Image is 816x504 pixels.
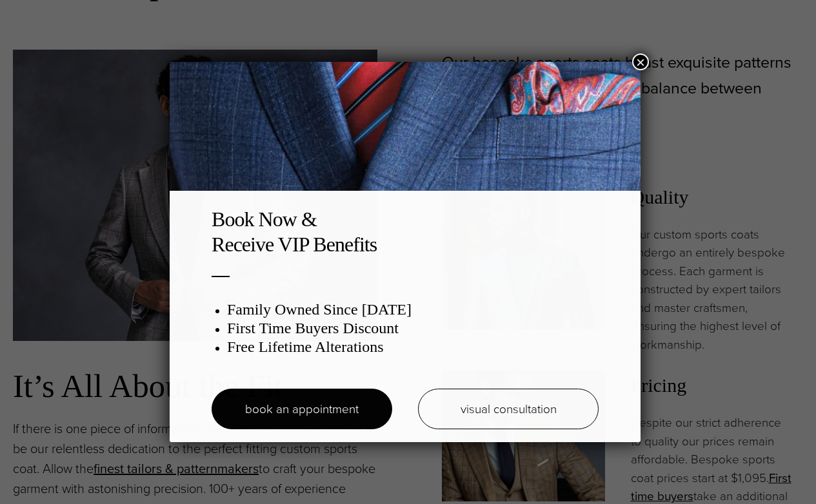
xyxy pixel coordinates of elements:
[212,389,392,429] a: book an appointment
[418,389,599,429] a: visual consultation
[212,207,599,257] h2: Book Now & Receive VIP Benefits
[227,338,599,356] h3: Free Lifetime Alterations
[632,53,649,70] button: Close
[227,300,599,319] h3: Family Owned Since [DATE]
[227,319,599,338] h3: First Time Buyers Discount
[28,9,55,21] span: Chat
